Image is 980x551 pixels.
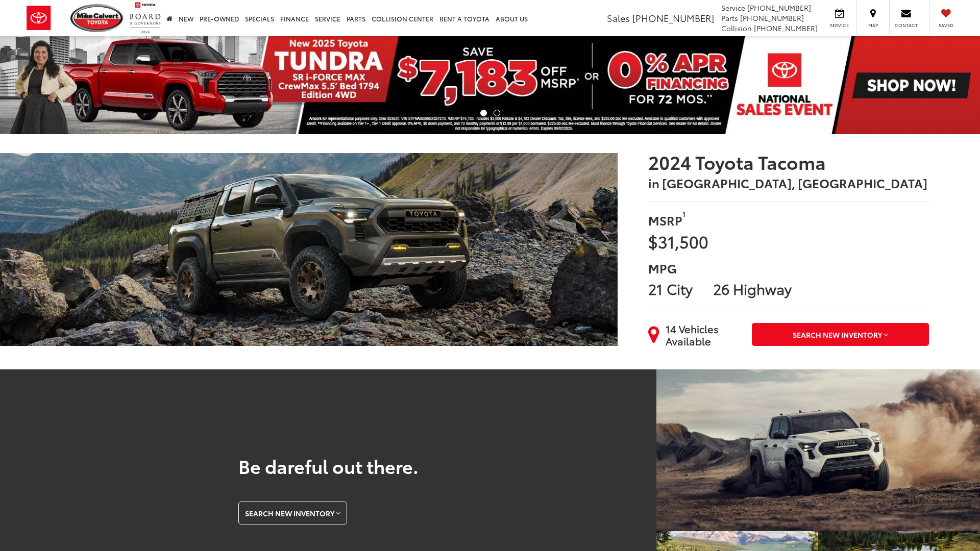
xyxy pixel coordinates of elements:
span: Saved [935,22,957,29]
span: Collision [721,23,752,33]
p: $31,500 [648,233,929,249]
span: [PHONE_NUMBER] [632,11,714,24]
span: Service [721,3,745,13]
img: Mike Calvert Toyota [70,4,125,32]
sup: 1 [682,209,685,219]
span: [PHONE_NUMBER] [747,3,811,13]
h3: MPG [648,262,929,274]
h3: MSRP [648,214,929,226]
span: 2024 Toyota Tacoma [648,153,929,171]
i: Vehicles Available [648,325,659,344]
h2: Be dareful out there. [238,457,419,475]
span: [PHONE_NUMBER] [740,13,804,23]
span: Search New Inventory [793,330,882,340]
span: Search New Inventory [245,508,334,518]
span: 14 Vehicles Available [666,322,744,347]
p: 21 City [648,281,693,295]
p: 26 Highway [713,281,929,295]
span: Service [828,22,851,29]
span: [PHONE_NUMBER] [754,23,818,33]
button: Search New Inventory [238,502,347,524]
span: Map [862,22,884,29]
span: Parts [721,13,738,23]
button: Search New Inventory [752,323,929,346]
span: Contact [895,22,918,29]
span: Sales [607,11,630,24]
span: in [GEOGRAPHIC_DATA], [GEOGRAPHIC_DATA] [648,177,929,189]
